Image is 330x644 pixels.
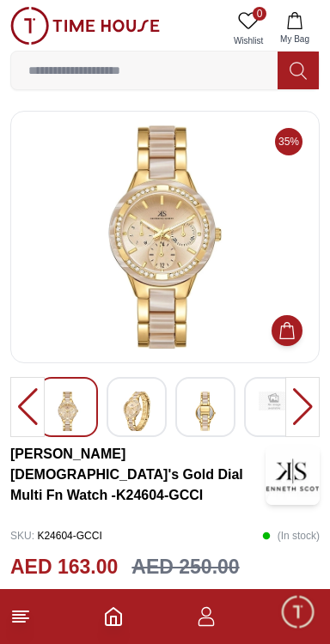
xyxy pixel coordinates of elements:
[52,392,83,431] img: Kenneth Scott Ladies's Rose Gold Dial Multi Fn Watch -K24604-RCWW
[227,7,270,51] a: 0Wishlist
[10,523,102,549] p: K24604-GCCI
[270,7,320,51] button: My Bag
[190,392,221,431] img: Kenneth Scott Ladies's Rose Gold Dial Multi Fn Watch -K24604-RCWW
[103,606,124,627] a: Home
[262,523,320,549] p: ( In stock )
[227,34,270,47] span: Wishlist
[10,444,266,506] h3: [PERSON_NAME] [DEMOGRAPHIC_DATA]'s Gold Dial Multi Fn Watch -K24604-GCCI
[25,125,305,349] img: Kenneth Scott Ladies's Rose Gold Dial Multi Fn Watch -K24604-RCWW
[10,7,160,45] img: ...
[266,445,320,505] img: Kenneth Scott Ladies's Gold Dial Multi Fn Watch -K24604-GCCI
[131,552,239,582] h3: AED 250.00
[259,392,290,410] img: Kenneth Scott Ladies's Rose Gold Dial Multi Fn Watch -K24604-RCWW
[10,530,34,542] span: SKU :
[279,593,317,631] div: Chat Widget
[275,128,302,155] span: 35%
[253,7,266,21] span: 0
[272,315,302,346] button: Add to Cart
[121,392,152,431] img: Kenneth Scott Ladies's Rose Gold Dial Multi Fn Watch -K24604-RCWW
[273,33,316,46] span: My Bag
[10,552,118,582] h2: AED 163.00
